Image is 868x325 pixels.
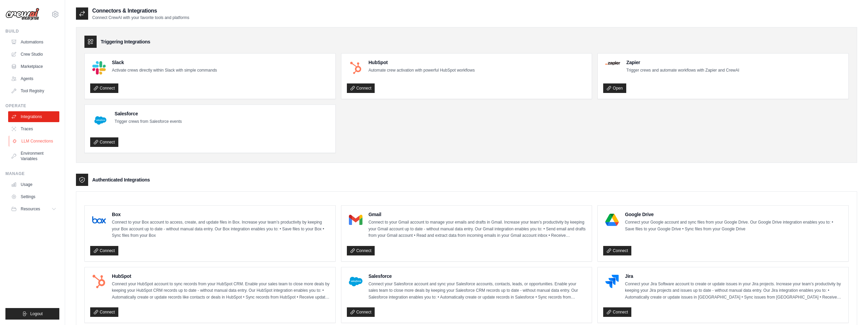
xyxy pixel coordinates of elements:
a: Traces [8,123,59,134]
h4: Salesforce [369,273,587,280]
a: Connect [347,246,375,255]
a: Connect [603,307,631,317]
p: Activate crews directly within Slack with simple commands [112,67,217,74]
p: Connect your Salesforce account and sync your Salesforce accounts, contacts, leads, or opportunit... [369,281,587,301]
a: Open [603,83,626,93]
h4: Box [112,211,330,218]
p: Connect your HubSpot account to sync records from your HubSpot CRM. Enable your sales team to clo... [112,281,330,301]
img: Salesforce Logo [349,275,362,288]
h3: Authenticated Integrations [92,176,150,183]
a: Connect [347,307,375,317]
a: Crew Studio [8,49,59,60]
a: Agents [8,73,59,84]
img: Zapier Logo [605,61,620,65]
div: Operate [5,103,59,109]
h4: HubSpot [112,273,330,280]
div: Build [5,28,59,34]
a: Connect [90,137,118,147]
p: Connect your Google account and sync files from your Google Drive. Our Google Drive integration e... [625,219,843,232]
h4: Zapier [626,59,739,66]
p: Connect CrewAI with your favorite tools and platforms [92,15,189,20]
a: LLM Connections [9,136,60,147]
h2: Connectors & Integrations [92,7,189,15]
a: Settings [8,191,59,202]
img: Slack Logo [92,61,106,75]
div: Manage [5,171,59,176]
h4: Gmail [369,211,587,218]
img: Gmail Logo [349,213,362,227]
img: Salesforce Logo [92,112,108,129]
a: Connect [347,83,375,93]
button: Logout [5,308,59,320]
a: Marketplace [8,61,59,72]
h3: Triggering Integrations [101,38,150,45]
p: Automate crew activation with powerful HubSpot workflows [369,67,475,74]
p: Trigger crews and automate workflows with Zapier and CrewAI [626,67,739,74]
h4: HubSpot [369,59,475,66]
a: Connect [603,246,631,255]
img: Logo [5,8,39,21]
h4: Google Drive [625,211,843,218]
a: Usage [8,179,59,190]
p: Connect to your Box account to access, create, and update files in Box. Increase your team’s prod... [112,219,330,239]
h4: Jira [625,273,843,280]
img: Jira Logo [605,275,619,288]
a: Environment Variables [8,148,59,164]
p: Connect your Jira Software account to create or update issues in your Jira projects. Increase you... [625,281,843,301]
span: Resources [21,206,40,212]
h4: Slack [112,59,217,66]
span: Logout [30,311,43,317]
p: Connect to your Gmail account to manage your emails and drafts in Gmail. Increase your team’s pro... [369,219,587,239]
a: Tool Registry [8,85,59,96]
button: Resources [8,204,59,214]
p: Trigger crews from Salesforce events [115,118,182,125]
img: Box Logo [92,213,106,227]
img: Google Drive Logo [605,213,619,227]
img: HubSpot Logo [349,61,362,75]
a: Automations [8,37,59,47]
a: Connect [90,307,118,317]
a: Connect [90,83,118,93]
a: Integrations [8,111,59,122]
img: HubSpot Logo [92,275,106,288]
a: Connect [90,246,118,255]
h4: Salesforce [115,110,182,117]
